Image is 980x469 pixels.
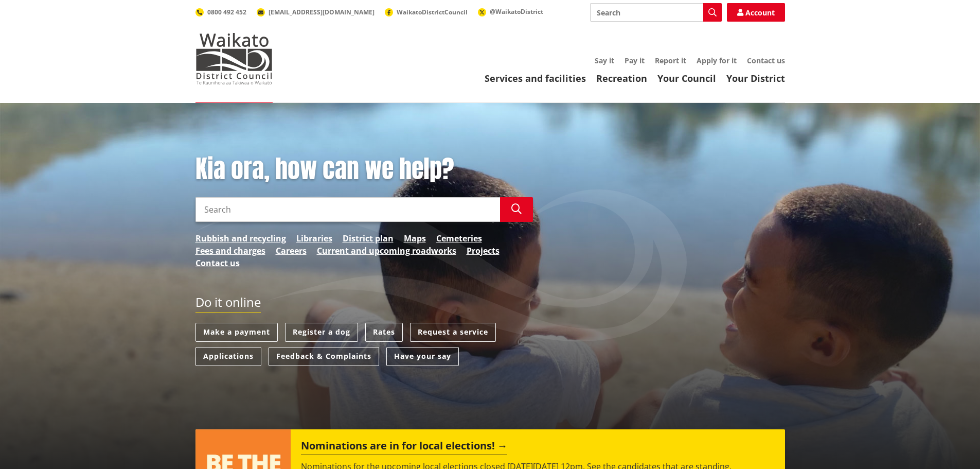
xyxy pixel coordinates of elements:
[404,232,426,245] a: Maps
[596,72,647,84] a: Recreation
[195,197,500,222] input: Search input
[490,7,543,16] span: @WaikatoDistrict
[655,56,686,65] a: Report it
[195,33,273,84] img: Waikato District Council - Te Kaunihera aa Takiwaa o Waikato
[595,56,614,65] a: Say it
[317,245,456,257] a: Current and upcoming roadworks
[276,245,307,257] a: Careers
[467,245,500,257] a: Projects
[301,440,507,455] h2: Nominations are in for local elections!
[365,323,403,342] a: Rates
[478,7,543,16] a: @WaikatoDistrict
[195,257,240,269] a: Contact us
[257,8,375,16] a: [EMAIL_ADDRESS][DOMAIN_NAME]
[195,323,278,342] a: Make a payment
[195,295,261,313] h2: Do it online
[657,72,716,84] a: Your Council
[727,3,785,22] a: Account
[343,232,394,245] a: District plan
[485,72,586,84] a: Services and facilities
[385,8,468,16] a: WaikatoDistrictCouncil
[296,232,332,245] a: Libraries
[697,56,737,65] a: Apply for it
[436,232,482,245] a: Cemeteries
[195,245,265,257] a: Fees and charges
[747,56,785,65] a: Contact us
[207,8,246,16] span: 0800 492 452
[397,8,468,16] span: WaikatoDistrictCouncil
[590,3,722,22] input: Search input
[195,347,261,366] a: Applications
[386,347,459,366] a: Have your say
[269,347,379,366] a: Feedback & Complaints
[195,154,533,184] h1: Kia ora, how can we help?
[285,323,358,342] a: Register a dog
[195,232,286,245] a: Rubbish and recycling
[625,56,645,65] a: Pay it
[195,8,246,16] a: 0800 492 452
[410,323,496,342] a: Request a service
[726,72,785,84] a: Your District
[269,8,375,16] span: [EMAIL_ADDRESS][DOMAIN_NAME]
